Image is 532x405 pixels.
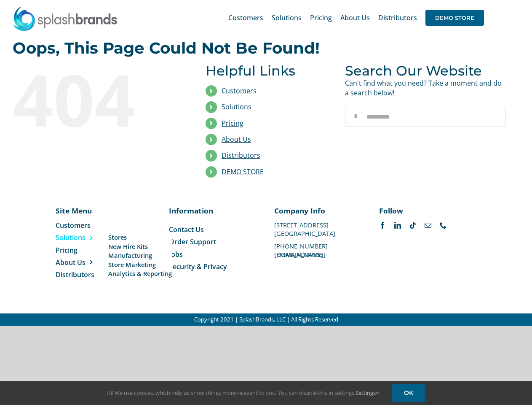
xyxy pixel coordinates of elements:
span: Customers [228,14,263,21]
p: Can't find what you need? Take a moment and do a search below! [345,78,505,97]
a: Settings [356,389,379,397]
span: Solutions [56,233,86,242]
span: About Us [340,14,370,21]
a: Store Marketing [108,260,172,269]
a: phone [440,222,446,229]
span: Security & Privacy [169,262,227,271]
a: Customers [56,221,112,230]
nav: Main Menu [228,4,484,31]
span: About Us [56,258,86,267]
span: Contact Us [169,225,204,234]
a: Pricing [56,246,112,255]
span: DEMO STORE [425,10,484,26]
nav: Menu [169,225,258,272]
span: Hi! We use cookies, which help us show things more relevant to you. You can disable this in setti... [107,389,379,397]
h2: Oops, This Page Could Not Be Found! [13,40,320,57]
a: linkedin [394,222,401,229]
a: Distributors [378,4,417,31]
a: OK [392,384,425,402]
p: Information [169,205,258,216]
a: mail [425,222,431,229]
span: Distributors [378,14,417,21]
p: Site Menu [56,205,112,216]
a: Distributors [222,151,260,160]
a: New Hire Kits [108,242,172,251]
span: New Hire Kits [108,242,148,251]
span: Order Support [169,237,216,246]
input: Search [345,106,366,127]
img: SplashBrands.com Logo [13,6,118,31]
a: Jobs [169,250,258,259]
nav: Menu [56,221,112,280]
span: Store Marketing [108,260,156,269]
a: Customers [222,86,257,95]
a: Solutions [56,233,112,242]
input: Search... [345,106,505,127]
div: 404 [13,63,173,135]
span: Pricing [310,14,332,21]
a: Customers [228,4,263,31]
a: facebook [379,222,386,229]
p: Follow [379,205,468,216]
a: Security & Privacy [169,262,258,271]
a: Manufacturing [108,251,172,260]
a: About Us [222,135,251,144]
a: Contact Us [169,225,258,234]
a: DEMO STORE [222,167,264,176]
a: Analytics & Reporting [108,269,172,278]
a: Stores [108,233,172,242]
a: Pricing [310,4,332,31]
a: Distributors [56,270,112,279]
span: Distributors [56,270,94,279]
span: Customers [56,221,91,230]
a: tiktok [409,222,416,229]
span: Manufacturing [108,251,152,260]
a: Pricing [222,119,243,128]
span: Pricing [56,246,78,255]
span: Jobs [169,250,183,259]
h3: Search Our Website [345,63,505,78]
h3: Helpful Links [206,63,332,78]
a: Solutions [222,102,251,111]
a: About Us [56,258,112,267]
p: Company Info [274,205,363,216]
span: Solutions [272,14,302,21]
a: Order Support [169,237,258,246]
a: DEMO STORE [425,4,484,31]
span: Stores [108,233,127,242]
